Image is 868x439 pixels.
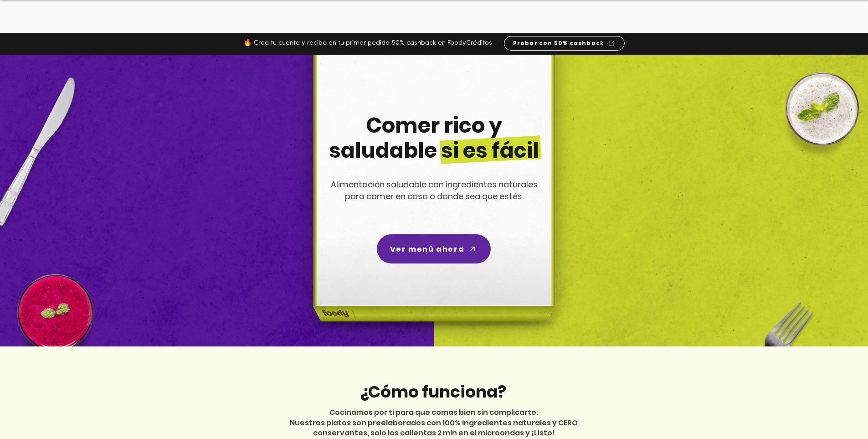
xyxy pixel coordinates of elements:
span: ¿Cómo funciona? [360,380,506,403]
span: Nuestros platos son preelaborados con 100% ingredientes naturales y CERO conservantes, solo los c... [290,418,578,438]
span: Cocinamos por ti para que comas bien sin complicarte. [329,407,538,418]
img: headline-center-compress.png [288,55,577,346]
span: 🔥 Crea tu cuenta y recibe en tu primer pedido 50% cashback en FoodyCréditos [243,40,492,46]
a: Probar con 50% cashback [504,36,625,51]
span: Comer rico y saludable si es fácil [329,111,539,165]
a: Ver menú ahora [377,234,491,263]
span: Probar con 50% cashback [513,39,605,47]
span: Ver menú ahora [390,243,464,255]
span: Alimentación saludable con ingredientes naturales para comer en casa o donde sea que estés. [331,179,538,202]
